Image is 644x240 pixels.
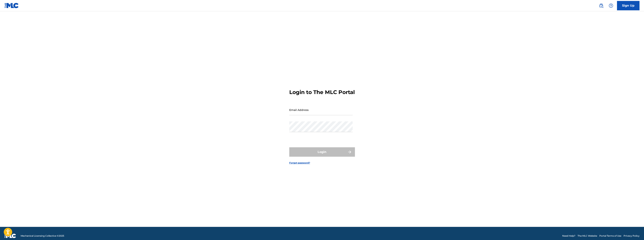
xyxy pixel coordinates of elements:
a: The MLC Website [578,234,597,238]
h3: Login to The MLC Portal [289,89,355,96]
a: Forgot password? [289,161,310,165]
a: Sign Up [617,1,639,10]
img: help [609,3,613,8]
a: Privacy Policy [624,234,639,238]
span: Mechanical Licensing Collective © 2025 [21,234,64,238]
img: search [599,3,603,8]
a: Portal Terms of Use [599,234,621,238]
a: Need Help? [562,234,575,238]
img: logo [5,234,16,238]
div: Help [607,2,615,9]
img: MLC Logo [5,3,19,8]
a: Public Search [597,2,605,9]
